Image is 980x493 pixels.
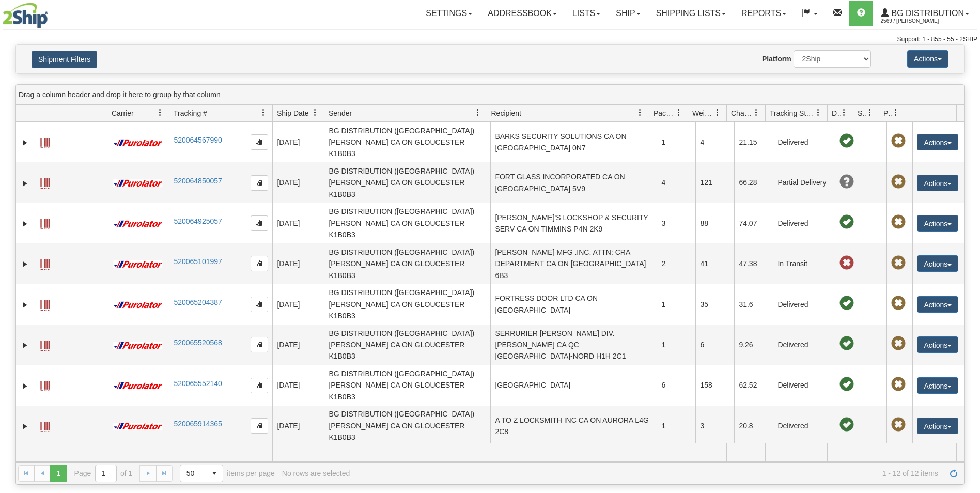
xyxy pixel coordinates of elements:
[112,220,164,228] img: 11 - Purolator
[734,122,773,162] td: 21.15
[907,50,948,68] button: Actions
[832,108,841,118] span: Delivery Status
[695,203,734,243] td: 88
[174,257,222,266] a: 520065101997
[174,177,222,185] a: 520064850057
[657,365,695,405] td: 6
[20,381,30,391] a: Expand
[695,284,734,325] td: 35
[251,215,268,231] button: Copy to clipboard
[490,243,657,284] td: [PERSON_NAME] MFG .INC. ATTN: CRA DEPARTMENT CA ON [GEOGRAPHIC_DATA] 6B3
[40,174,50,190] a: Label
[889,9,964,18] span: BG Distribution
[773,243,835,284] td: In Transit
[490,284,657,325] td: FORTRESS DOOR LTD CA ON [GEOGRAPHIC_DATA]
[695,325,734,365] td: 6
[657,325,695,365] td: 1
[40,255,50,271] a: Label
[695,365,734,405] td: 158
[773,122,835,162] td: Delivered
[891,256,906,270] span: Pickup Not Assigned
[565,1,608,26] a: Lists
[839,296,854,311] span: On time
[112,139,164,147] img: 11 - Purolator
[272,203,324,243] td: [DATE]
[490,406,657,446] td: A TO Z LOCKSMITH INC CA ON AURORA L4G 2C8
[858,108,866,118] span: Shipment Issues
[469,104,487,121] a: Sender filter column settings
[174,298,222,306] a: 520065204387
[112,179,164,187] img: 11 - Purolator
[734,1,794,26] a: Reports
[357,469,938,477] span: 1 - 12 of 12 items
[657,162,695,203] td: 4
[324,203,490,243] td: BG DISTRIBUTION ([GEOGRAPHIC_DATA]) [PERSON_NAME] CA ON GLOUCESTER K1B0B3
[480,1,565,26] a: Addressbook
[839,418,854,432] span: On time
[695,406,734,446] td: 3
[112,382,164,390] img: 11 - Purolator
[74,465,133,482] span: Page of 1
[917,175,958,191] button: Actions
[251,337,268,352] button: Copy to clipboard
[773,406,835,446] td: Delivered
[174,379,222,388] a: 520065552140
[112,301,164,309] img: 11 - Purolator
[734,406,773,446] td: 20.8
[40,296,50,312] a: Label
[891,377,906,392] span: Pickup Not Assigned
[324,122,490,162] td: BG DISTRIBUTION ([GEOGRAPHIC_DATA]) [PERSON_NAME] CA ON GLOUCESTER K1B0B3
[917,134,958,150] button: Actions
[251,175,268,191] button: Copy to clipboard
[839,215,854,229] span: On time
[20,340,30,350] a: Expand
[490,203,657,243] td: [PERSON_NAME]'S LOCKSHOP & SECURITY SERV CA ON TIMMINS P4N 2K9
[748,104,765,121] a: Charge filter column settings
[40,417,50,434] a: Label
[891,175,906,189] span: Pickup Not Assigned
[324,365,490,405] td: BG DISTRIBUTION ([GEOGRAPHIC_DATA]) [PERSON_NAME] CA ON GLOUCESTER K1B0B3
[20,219,30,229] a: Expand
[773,203,835,243] td: Delivered
[881,16,958,26] span: 2569 / [PERSON_NAME]
[20,300,30,310] a: Expand
[20,421,30,432] a: Expand
[282,469,350,477] div: No rows are selected
[670,104,688,121] a: Packages filter column settings
[251,134,268,150] button: Copy to clipboard
[695,162,734,203] td: 121
[112,260,164,268] img: 11 - Purolator
[917,377,958,394] button: Actions
[648,1,734,26] a: Shipping lists
[734,162,773,203] td: 66.28
[20,178,30,189] a: Expand
[251,256,268,271] button: Copy to clipboard
[3,35,977,44] div: Support: 1 - 855 - 55 - 2SHIP
[251,418,268,434] button: Copy to clipboard
[734,325,773,365] td: 9.26
[770,108,815,118] span: Tracking Status
[861,104,879,121] a: Shipment Issues filter column settings
[608,1,648,26] a: Ship
[112,342,164,349] img: 11 - Purolator
[272,243,324,284] td: [DATE]
[695,122,734,162] td: 4
[16,85,964,105] div: grid grouping header
[657,122,695,162] td: 1
[839,134,854,148] span: On time
[891,134,906,148] span: Pickup Not Assigned
[324,243,490,284] td: BG DISTRIBUTION ([GEOGRAPHIC_DATA]) [PERSON_NAME] CA ON GLOUCESTER K1B0B3
[839,175,854,189] span: Unknown
[272,162,324,203] td: [DATE]
[773,325,835,365] td: Delivered
[917,336,958,353] button: Actions
[891,215,906,229] span: Pickup Not Assigned
[324,325,490,365] td: BG DISTRIBUTION ([GEOGRAPHIC_DATA]) [PERSON_NAME] CA ON GLOUCESTER K1B0B3
[839,377,854,392] span: On time
[873,1,977,26] a: BG Distribution 2569 / [PERSON_NAME]
[3,3,48,28] img: logo2569.jpg
[695,243,734,284] td: 41
[324,406,490,446] td: BG DISTRIBUTION ([GEOGRAPHIC_DATA]) [PERSON_NAME] CA ON GLOUCESTER K1B0B3
[657,406,695,446] td: 1
[945,465,962,482] a: Refresh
